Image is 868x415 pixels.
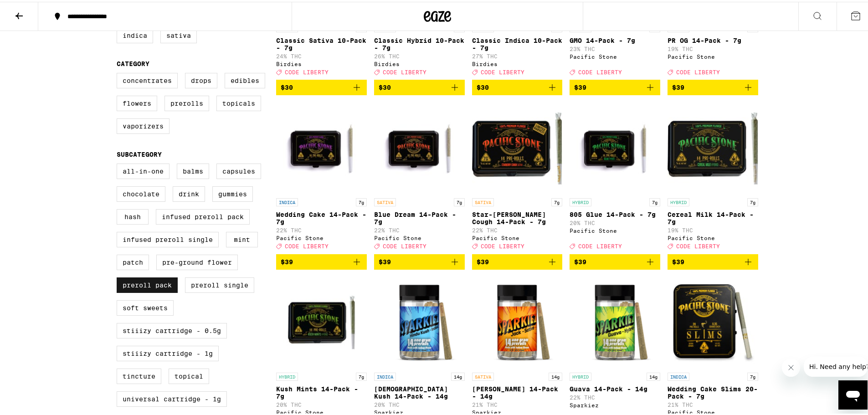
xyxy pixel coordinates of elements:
[451,371,465,379] p: 14g
[570,384,660,391] p: Guava 14-Pack - 14g
[374,233,465,239] div: Pacific Stone
[117,71,178,87] label: Concentrates
[276,252,367,268] button: Add to bag
[276,275,367,366] img: Pacific Stone - Kush Mints 14-Pack - 7g
[472,196,494,205] p: SATIVA
[668,209,758,224] p: Cereal Milk 14-Pack - 7g
[285,67,329,73] span: CODE LIBERTY
[356,196,367,205] p: 7g
[276,59,367,65] div: Birdies
[472,51,563,57] p: 27% THC
[578,67,622,73] span: CODE LIBERTY
[472,371,494,379] p: SATIVA
[676,242,720,248] span: CODE LIBERTY
[747,196,758,205] p: 7g
[185,276,254,291] label: Preroll Single
[169,367,209,382] label: Topical
[454,196,465,205] p: 7g
[782,357,800,375] iframe: Close message
[374,101,465,192] img: Pacific Stone - Blue Dream 14-Pack - 7g
[156,207,250,223] label: Infused Preroll Pack
[570,226,660,232] div: Pacific Stone
[117,162,169,177] label: All-In-One
[117,321,227,337] label: STIIIZY Cartridge - 0.5g
[668,384,758,398] p: Wedding Cake Slims 20-Pack - 7g
[276,51,367,57] p: 24% THC
[668,371,689,379] p: INDICA
[374,196,396,205] p: SATIVA
[549,371,562,379] p: 14g
[747,371,758,379] p: 7g
[374,225,465,231] p: 22% THC
[668,408,758,414] div: Pacific Stone
[668,78,758,93] button: Add to bag
[216,94,261,109] label: Topicals
[374,209,465,224] p: Blue Dream 14-Pack - 7g
[672,82,684,89] span: $39
[281,256,293,264] span: $39
[668,52,758,58] div: Pacific Stone
[472,209,563,224] p: Star-[PERSON_NAME] Cough 14-Pack - 7g
[668,196,689,205] p: HYBRID
[481,242,524,248] span: CODE LIBERTY
[676,67,720,73] span: CODE LIBERTY
[185,71,217,87] label: Drops
[472,408,563,414] div: Sparkiez
[117,389,227,405] label: Universal Cartridge - 1g
[472,101,563,252] a: Open page for Star-berry Cough 14-Pack - 7g from Pacific Stone
[570,209,660,216] p: 805 Glue 14-Pack - 7g
[374,275,465,366] img: Sparkiez - Hindu Kush 14-Pack - 14g
[276,196,298,205] p: INDICA
[804,355,868,375] iframe: Message from company
[472,78,563,93] button: Add to bag
[276,78,367,93] button: Add to bag
[668,400,758,406] p: 21% THC
[472,384,563,398] p: [PERSON_NAME] 14-Pack - 14g
[177,162,209,177] label: Balms
[374,384,465,398] p: [DEMOGRAPHIC_DATA] Kush 14-Pack - 14g
[276,101,367,192] img: Pacific Stone - Wedding Cake 14-Pack - 7g
[570,101,660,252] a: Open page for 805 Glue 14-Pack - 7g from Pacific Stone
[117,58,149,66] legend: Category
[472,35,563,50] p: Classic Indica 10-Pack - 7g
[117,298,174,314] label: Soft Sweets
[374,408,465,414] div: Sparkiez
[117,149,162,156] legend: Subcategory
[117,344,219,359] label: STIIIZY Cartridge - 1g
[668,275,758,366] img: Pacific Stone - Wedding Cake Slims 20-Pack - 7g
[472,233,563,239] div: Pacific Stone
[374,51,465,57] p: 26% THC
[225,71,265,87] label: Edibles
[117,230,219,246] label: Infused Preroll Single
[649,196,660,205] p: 7g
[551,196,562,205] p: 7g
[668,101,758,252] a: Open page for Cereal Milk 14-Pack - 7g from Pacific Stone
[216,162,261,177] label: Capsules
[276,384,367,398] p: Kush Mints 14-Pack - 7g
[570,275,660,366] img: Sparkiez - Guava 14-Pack - 14g
[838,379,868,408] iframe: Button to launch messaging window
[374,59,465,65] div: Birdies
[374,400,465,406] p: 20% THC
[281,82,293,89] span: $30
[160,26,197,41] label: Sativa
[374,35,465,50] p: Classic Hybrid 10-Pack - 7g
[164,94,209,109] label: Prerolls
[570,196,591,205] p: HYBRID
[647,371,660,379] p: 14g
[117,26,153,41] label: Indica
[117,184,165,200] label: Chocolate
[570,252,660,268] button: Add to bag
[570,52,660,58] div: Pacific Stone
[668,101,758,192] img: Pacific Stone - Cereal Milk 14-Pack - 7g
[668,252,758,268] button: Add to bag
[276,101,367,252] a: Open page for Wedding Cake 14-Pack - 7g from Pacific Stone
[472,400,563,406] p: 21% THC
[472,59,563,65] div: Birdies
[472,101,563,192] img: Pacific Stone - Star-berry Cough 14-Pack - 7g
[276,35,367,50] p: Classic Sativa 10-Pack - 7g
[226,230,258,246] label: Mint
[574,82,586,89] span: $39
[570,400,660,406] div: Sparkiez
[276,400,367,406] p: 20% THC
